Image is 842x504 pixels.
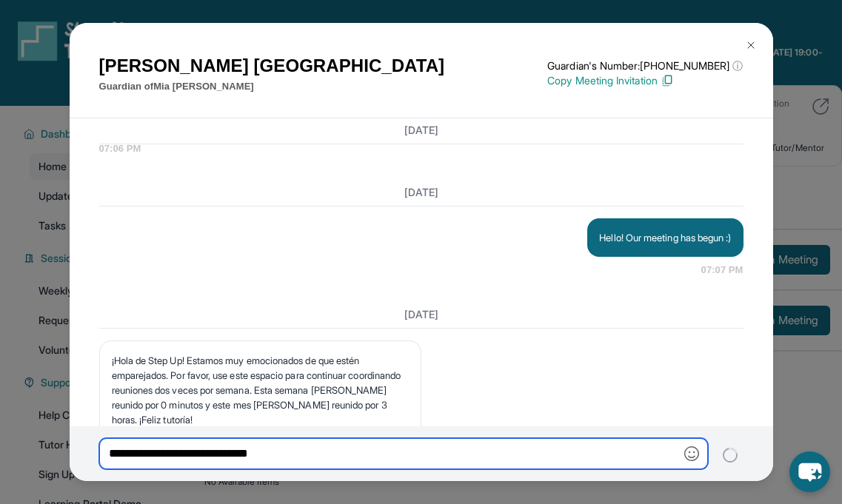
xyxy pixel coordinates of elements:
[99,307,744,322] h3: [DATE]
[547,58,743,73] p: Guardian's Number: [PHONE_NUMBER]
[661,74,674,87] img: Copy Icon
[701,263,744,278] span: 07:07 PM
[789,451,830,492] button: chat-button
[99,185,744,200] h3: [DATE]
[99,141,744,156] span: 07:06 PM
[99,79,445,94] p: Guardian of Mia [PERSON_NAME]
[547,73,743,88] p: Copy Meeting Invitation
[732,58,743,73] span: ⓘ
[99,53,445,79] h1: [PERSON_NAME] [GEOGRAPHIC_DATA]
[599,230,731,245] p: Hello! Our meeting has begun :)
[684,446,699,461] img: Emoji
[99,122,744,137] h3: [DATE]
[745,39,757,51] img: Close Icon
[112,353,409,427] p: ¡Hola de Step Up! Estamos muy emocionados de que estén emparejados. Por favor, use este espacio p...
